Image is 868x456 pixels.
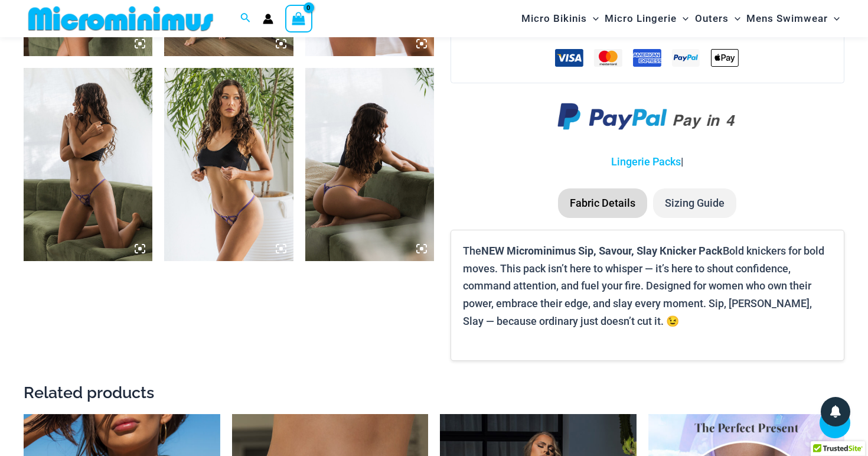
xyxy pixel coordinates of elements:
a: Account icon link [263,14,273,24]
span: Micro Bikinis [521,4,587,34]
span: Menu Toggle [677,4,688,34]
a: Mens SwimwearMenu ToggleMenu Toggle [743,4,843,34]
span: Menu Toggle [587,4,599,34]
img: Slay Lavender Martini 6165 Thong [305,68,434,261]
h2: Related products [24,382,844,403]
img: Slay Lavender Martini 6165 Thong [24,68,152,261]
span: Menu Toggle [729,4,740,34]
a: Micro BikinisMenu ToggleMenu Toggle [518,4,602,34]
a: Search icon link [240,11,251,26]
span: Outers [695,4,729,34]
li: Sizing Guide [653,188,736,218]
a: OutersMenu ToggleMenu Toggle [692,4,743,34]
span: Micro Lingerie [605,4,677,34]
span: Menu Toggle [828,4,840,34]
p: | [451,153,844,171]
p: The Bold knickers for bold moves. This pack isn’t here to whisper — it’s here to shout confidence... [463,242,832,330]
a: View Shopping Cart, empty [285,5,312,32]
a: Micro LingerieMenu ToggleMenu Toggle [602,4,691,34]
b: NEW Microminimus Sip, Savour, Slay Knicker Pack [481,243,723,258]
a: Lingerie Packs [611,155,681,168]
span: Mens Swimwear [746,4,828,34]
img: Slay Lavender Martini 6165 Thong [164,68,293,261]
img: MM SHOP LOGO FLAT [24,5,218,32]
nav: Site Navigation [517,2,844,35]
li: Fabric Details [558,188,647,218]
